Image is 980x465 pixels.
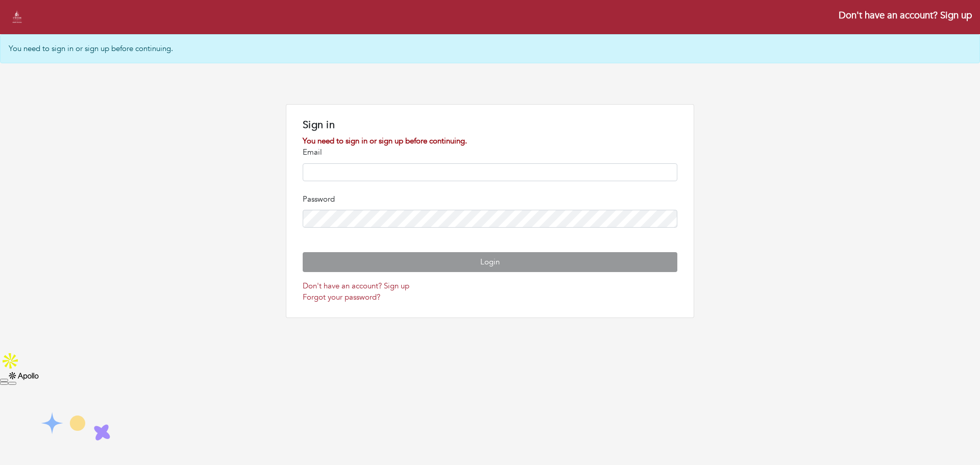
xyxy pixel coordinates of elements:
[303,135,677,147] div: You need to sign in or sign up before continuing.
[303,119,677,131] h1: Sign in
[303,281,409,291] a: Don't have an account? Sign up
[303,292,380,302] a: Forgot your password?
[303,146,677,158] p: Email
[839,9,972,22] a: Don't have an account? Sign up
[8,8,26,26] img: stevens_logo.png
[303,252,677,272] button: Login
[303,193,677,205] p: Password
